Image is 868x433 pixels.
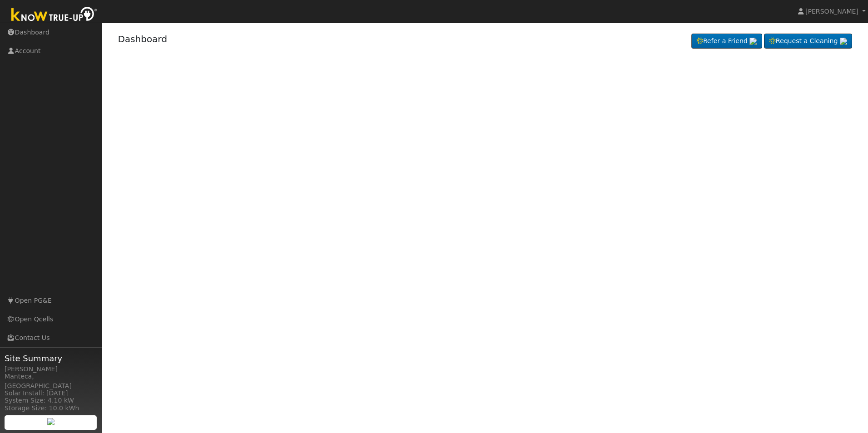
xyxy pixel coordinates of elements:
a: Dashboard [118,34,168,44]
a: Request a Cleaning [764,34,852,49]
img: retrieve [840,38,847,45]
div: Storage Size: 10.0 kWh [5,403,97,413]
div: [PERSON_NAME] [5,364,97,374]
img: Know True-Up [7,5,102,25]
div: Solar Install: [DATE] [5,389,97,398]
span: Site Summary [5,352,97,364]
span: [PERSON_NAME] [805,8,858,15]
div: Manteca, [GEOGRAPHIC_DATA] [5,372,97,391]
img: retrieve [47,418,54,425]
div: System Size: 4.10 kW [5,396,97,405]
img: retrieve [750,38,757,45]
a: Refer a Friend [691,34,762,49]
